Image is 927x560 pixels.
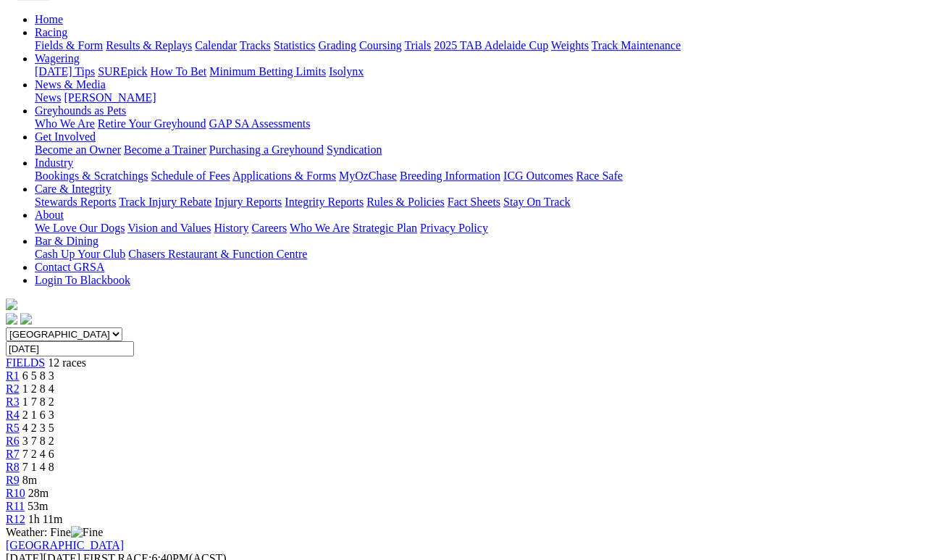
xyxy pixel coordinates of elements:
[28,487,49,499] span: 28m
[35,222,921,235] div: About
[35,39,921,52] div: Racing
[35,235,98,247] a: Bar & Dining
[35,248,125,260] a: Cash Up Your Club
[551,39,589,51] a: Weights
[6,487,25,499] a: R10
[400,170,500,182] a: Breeding Information
[339,170,397,182] a: MyOzChase
[366,196,445,208] a: Rules & Policies
[35,130,96,143] a: Get Involved
[22,461,54,473] span: 7 1 4 8
[6,435,20,447] a: R6
[35,39,103,51] a: Fields & Form
[48,356,86,369] span: 12 races
[6,369,20,382] a: R1
[35,170,921,183] div: Industry
[6,500,25,512] a: R11
[35,91,921,104] div: News & Media
[404,39,431,51] a: Trials
[119,196,211,208] a: Track Injury Rebate
[251,222,287,234] a: Careers
[22,422,54,434] span: 4 2 3 5
[6,526,103,538] span: Weather: Fine
[6,313,17,325] img: facebook.svg
[35,261,104,273] a: Contact GRSA
[20,313,32,325] img: twitter.svg
[35,91,61,104] a: News
[209,65,326,78] a: Minimum Betting Limits
[35,196,921,209] div: Care & Integrity
[22,369,54,382] span: 6 5 8 3
[124,143,206,156] a: Become a Trainer
[98,117,206,130] a: Retire Your Greyhound
[6,513,25,525] a: R12
[22,435,54,447] span: 3 7 8 2
[434,39,548,51] a: 2025 TAB Adelaide Cup
[151,170,230,182] a: Schedule of Fees
[240,39,271,51] a: Tracks
[35,117,921,130] div: Greyhounds as Pets
[35,13,63,25] a: Home
[64,91,156,104] a: [PERSON_NAME]
[592,39,681,51] a: Track Maintenance
[285,196,364,208] a: Integrity Reports
[209,117,311,130] a: GAP SA Assessments
[420,222,488,234] a: Privacy Policy
[35,26,67,38] a: Racing
[106,39,192,51] a: Results & Replays
[6,409,20,421] a: R4
[35,248,921,261] div: Bar & Dining
[35,65,921,78] div: Wagering
[35,209,64,221] a: About
[71,526,103,539] img: Fine
[6,422,20,434] a: R5
[35,222,125,234] a: We Love Our Dogs
[209,143,324,156] a: Purchasing a Greyhound
[503,170,573,182] a: ICG Outcomes
[35,143,121,156] a: Become an Owner
[6,383,20,395] a: R2
[6,341,134,356] input: Select date
[6,298,17,310] img: logo-grsa-white.png
[35,274,130,286] a: Login To Blackbook
[6,461,20,473] a: R8
[35,170,148,182] a: Bookings & Scratchings
[195,39,237,51] a: Calendar
[35,196,116,208] a: Stewards Reports
[35,104,126,117] a: Greyhounds as Pets
[35,78,106,91] a: News & Media
[6,396,20,408] a: R3
[35,52,80,64] a: Wagering
[22,409,54,421] span: 2 1 6 3
[214,222,248,234] a: History
[128,248,307,260] a: Chasers Restaurant & Function Centre
[6,356,45,369] a: FIELDS
[28,500,48,512] span: 53m
[327,143,382,156] a: Syndication
[6,539,124,551] a: [GEOGRAPHIC_DATA]
[319,39,356,51] a: Grading
[35,117,95,130] a: Who We Are
[6,474,20,486] a: R9
[214,196,282,208] a: Injury Reports
[6,448,20,460] a: R7
[503,196,570,208] a: Stay On Track
[35,143,921,156] div: Get Involved
[290,222,350,234] a: Who We Are
[28,513,63,525] span: 1h 11m
[274,39,316,51] a: Statistics
[359,39,402,51] a: Coursing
